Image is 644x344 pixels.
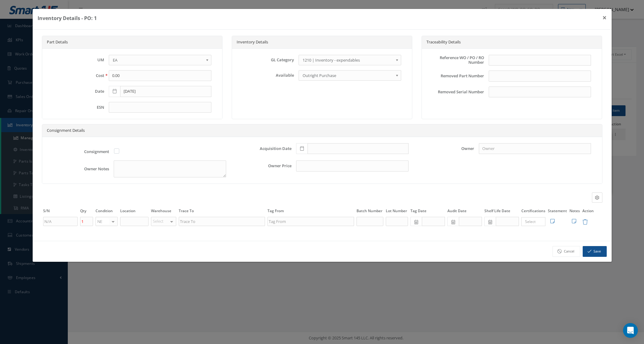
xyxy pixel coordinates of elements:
[179,217,265,226] input: Trace To
[409,208,446,216] th: Tag Date
[48,73,104,78] label: Cost
[48,58,104,62] label: UM
[231,164,291,168] label: Owner Price
[42,124,602,137] div: Consignment Details
[231,146,291,151] label: Acquisition Date
[623,323,638,338] div: Open Intercom Messenger
[238,58,294,62] label: GL Category
[96,218,109,225] span: NE
[446,208,483,216] th: Audit Date
[43,217,78,226] input: N/A
[42,208,79,216] th: S/N
[42,36,222,49] div: Part Details
[583,246,607,257] button: Save
[303,56,393,64] span: 1210 | Inventory - expendables
[428,55,484,65] label: Reference WO / PO / RO Number
[238,73,294,78] label: Available
[94,208,119,216] th: Condition
[266,208,355,216] th: Tag From
[267,217,354,226] input: Tag From
[48,167,109,171] label: Owner Notes
[119,208,150,216] th: Location
[428,90,484,94] label: Removed Serial Number
[422,36,602,49] div: Traceability Details
[150,208,177,216] th: Warehouse
[522,219,542,225] input: Search for option
[568,208,581,216] th: Notes
[428,74,484,78] label: Removed Part Number
[48,89,104,94] label: Date
[597,9,612,26] button: ×
[48,105,104,110] label: ESN
[552,246,580,257] a: Cancel
[151,218,163,224] span: Select
[581,208,602,216] th: Action
[479,143,591,154] input: Owner
[355,208,385,216] th: Batch Number
[303,72,393,79] span: Outright Purchase
[113,56,203,64] span: EA
[413,146,474,151] label: Owner
[177,208,267,216] th: Trace To
[232,36,412,49] div: Inventory Details
[547,208,568,216] th: Statement
[520,208,547,216] th: Certifications
[38,15,97,22] b: Inventory Details - PO: 1
[79,208,94,216] th: Qty
[385,208,409,216] th: Lot Number
[483,208,520,216] th: Shelf Life Date
[48,149,109,154] label: Consignment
